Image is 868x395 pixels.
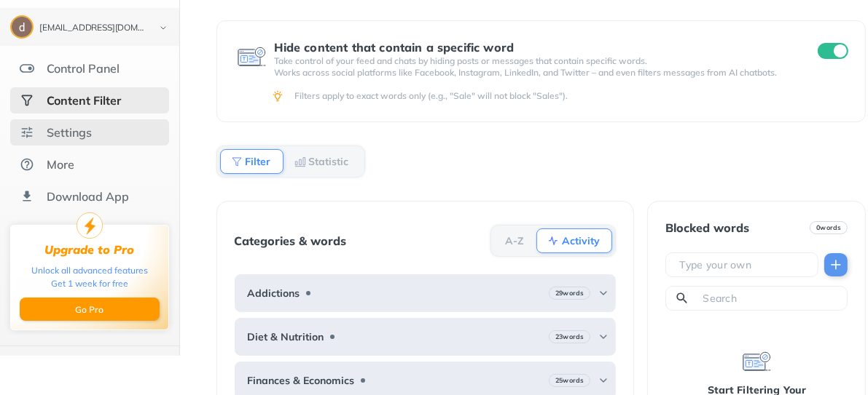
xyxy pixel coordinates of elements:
[294,156,306,167] img: Statistic
[555,375,584,386] b: 25 words
[20,93,34,108] img: social-selected.svg
[12,17,32,37] img: AATXAJziyzWECj0jLvEZ8Bs-UD46eeRD1YMcSue5EnbG=s96-c
[246,157,271,166] b: Filter
[555,332,584,342] b: 23 words
[77,212,103,239] img: upgrade-to-pro.svg
[47,61,120,76] div: Control Panel
[39,23,147,33] div: dennisleeadams50@gmail.com
[816,223,841,233] b: 0 words
[505,236,524,245] b: A-Z
[20,61,34,76] img: features.svg
[45,243,135,257] div: Upgrade to Pro
[247,287,300,299] b: Addictions
[678,258,812,272] input: Type your own
[51,277,128,290] div: Get 1 week for free
[562,236,600,245] b: Activity
[309,157,349,166] b: Statistic
[20,189,34,204] img: download-app.svg
[231,156,243,167] img: Filter
[20,125,34,140] img: settings.svg
[701,291,841,306] input: Search
[275,41,792,54] div: Hide content that contain a specific word
[275,55,792,67] p: Take control of your feed and chats by hiding posts or messages that contain specific words.
[155,20,172,36] img: chevron-bottom-black.svg
[20,298,160,321] button: Go Pro
[247,331,324,343] b: Diet & Nutrition
[47,125,92,140] div: Settings
[20,157,34,172] img: about.svg
[47,189,129,204] div: Download App
[247,375,354,386] b: Finances & Economics
[31,264,148,277] div: Unlock all advanced features
[547,235,559,247] img: Activity
[235,234,347,247] div: Categories & words
[295,90,846,102] div: Filters apply to exact words only (e.g., "Sale" will not block "Sales").
[555,288,584,298] b: 29 words
[47,157,74,172] div: More
[47,93,121,108] div: Content Filter
[665,221,749,234] div: Blocked words
[275,67,792,79] p: Works across social platforms like Facebook, Instagram, LinkedIn, and Twitter – and even filters ...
